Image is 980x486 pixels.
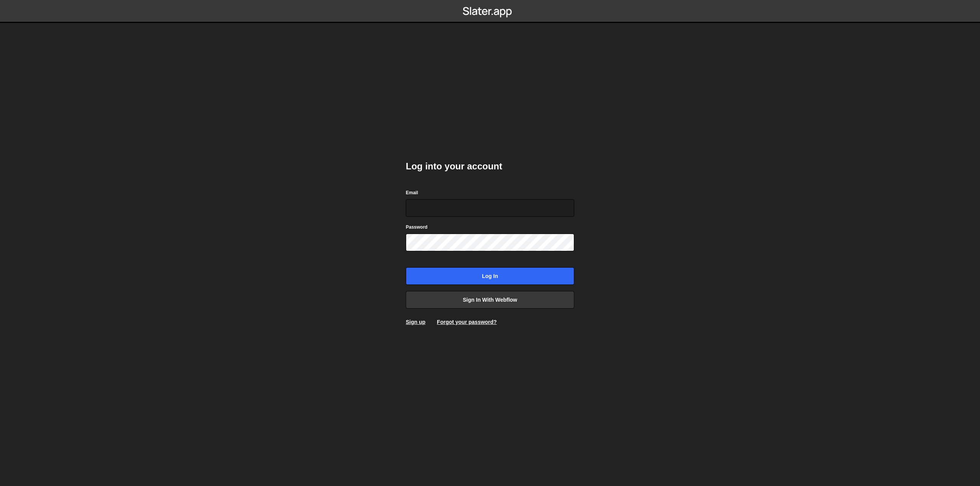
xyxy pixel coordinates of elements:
[406,267,574,285] input: Log in
[406,189,418,197] label: Email
[406,223,428,231] label: Password
[437,319,497,325] a: Forgot your password?
[406,319,425,325] a: Sign up
[406,291,574,309] a: Sign in with Webflow
[406,160,574,172] h2: Log into your account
